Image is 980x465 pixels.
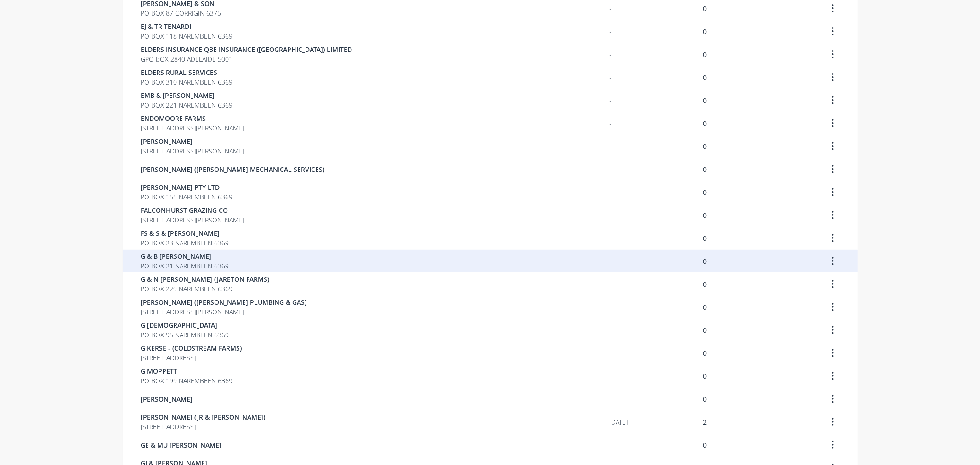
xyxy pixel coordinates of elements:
[141,343,242,353] span: G KERSE - (COLDSTREAM FARMS)
[610,302,612,312] div: -
[610,325,612,335] div: -
[610,187,612,197] div: -
[141,284,270,294] span: PO BOX 229 NAREMBEEN 6369
[141,366,233,376] span: G MOPPETT
[703,96,707,105] div: 0
[703,187,707,197] div: 0
[141,91,233,100] span: EMB & [PERSON_NAME]
[610,417,628,427] div: [DATE]
[141,68,233,77] span: ELDERS RURAL SERVICES
[141,205,244,215] span: FALCONHURST GRAZING CO
[610,256,612,266] div: -
[141,238,229,248] span: PO BOX 23 NAREMBEEN 6369
[703,164,707,174] div: 0
[141,77,233,87] span: PO BOX 310 NAREMBEEN 6369
[141,376,233,386] span: PO BOX 199 NAREMBEEN 6369
[703,302,707,312] div: 0
[141,164,325,174] span: [PERSON_NAME] ([PERSON_NAME] MECHANICAL SERVICES)
[610,4,612,13] div: -
[141,228,229,238] span: FS & S & [PERSON_NAME]
[610,96,612,105] div: -
[141,8,221,18] span: PO BOX 87 CORRIGIN 6375
[141,100,233,110] span: PO BOX 221 NAREMBEEN 6369
[703,325,707,335] div: 0
[141,45,352,54] span: ELDERS INSURANCE QBE INSURANCE ([GEOGRAPHIC_DATA]) LIMITED
[610,142,612,151] div: -
[610,27,612,36] div: -
[703,279,707,289] div: 0
[610,348,612,358] div: -
[703,394,707,404] div: 0
[703,119,707,128] div: 0
[141,307,307,317] span: [STREET_ADDRESS][PERSON_NAME]
[703,348,707,358] div: 0
[703,371,707,381] div: 0
[141,146,244,156] span: [STREET_ADDRESS][PERSON_NAME]
[141,251,229,261] span: G & B [PERSON_NAME]
[141,274,270,284] span: G & N [PERSON_NAME] (JARETON FARMS)
[141,440,222,450] span: GE & MU [PERSON_NAME]
[610,210,612,220] div: -
[610,164,612,174] div: -
[703,142,707,151] div: 0
[141,182,233,192] span: [PERSON_NAME] PTY LTD
[141,320,229,330] span: G [DEMOGRAPHIC_DATA]
[141,192,233,202] span: PO BOX 155 NAREMBEEN 6369
[141,54,352,64] span: GPO BOX 2840 ADELAIDE 5001
[610,233,612,243] div: -
[141,136,244,146] span: [PERSON_NAME]
[610,279,612,289] div: -
[141,412,266,422] span: [PERSON_NAME] (JR & [PERSON_NAME])
[703,417,707,427] div: 2
[703,27,707,36] div: 0
[141,422,266,431] span: [STREET_ADDRESS]
[141,215,244,225] span: [STREET_ADDRESS][PERSON_NAME]
[141,261,229,271] span: PO BOX 21 NAREMBEEN 6369
[703,440,707,450] div: 0
[610,440,612,450] div: -
[141,113,244,123] span: ENDOMOORE FARMS
[703,233,707,243] div: 0
[703,73,707,82] div: 0
[610,73,612,82] div: -
[141,31,233,41] span: PO BOX 118 NAREMBEEN 6369
[141,353,242,363] span: [STREET_ADDRESS]
[141,22,233,31] span: EJ & TR TENARDI
[141,297,307,307] span: [PERSON_NAME] ([PERSON_NAME] PLUMBING & GAS)
[703,50,707,59] div: 0
[703,210,707,220] div: 0
[141,330,229,340] span: PO BOX 95 NAREMBEEN 6369
[610,394,612,404] div: -
[141,123,244,133] span: [STREET_ADDRESS][PERSON_NAME]
[703,4,707,13] div: 0
[610,371,612,381] div: -
[610,50,612,59] div: -
[610,119,612,128] div: -
[703,256,707,266] div: 0
[141,394,193,404] span: [PERSON_NAME]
